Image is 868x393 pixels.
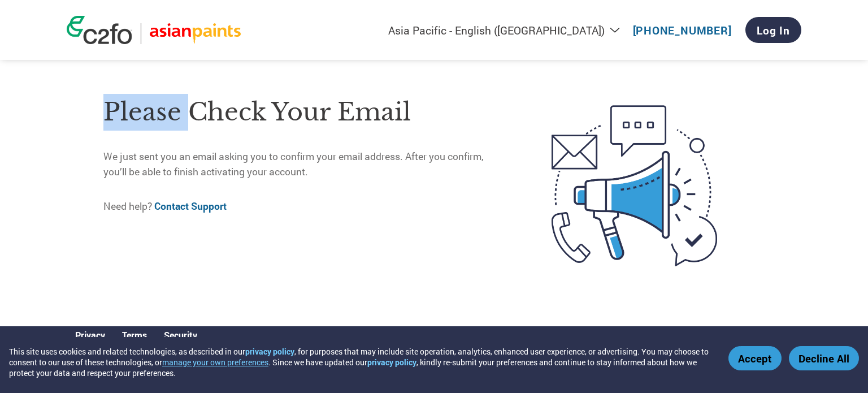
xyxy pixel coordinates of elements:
[103,149,504,179] p: We just sent you an email asking you to confirm your email address. After you confirm, you’ll be ...
[245,346,294,357] a: privacy policy
[67,16,132,44] img: c2fo logo
[633,23,732,37] a: [PHONE_NUMBER]
[154,200,227,213] a: Contact Support
[531,335,801,347] p: © 2024 Pollen, Inc. All rights reserved / Pat. 10,817,932 and Pat. 11,100,477.
[103,199,504,214] p: Need help?
[745,17,801,43] a: Log In
[150,23,241,44] img: Asian Paints
[162,357,268,368] button: manage your own preferences
[504,85,765,286] img: open-email
[103,94,504,131] h1: Please check your email
[789,346,859,370] button: Decline All
[122,329,147,341] a: Terms
[9,346,712,378] div: This site uses cookies and related technologies, as described in our , for purposes that may incl...
[75,329,105,341] a: Privacy
[367,357,416,368] a: privacy policy
[164,329,197,341] a: Security
[728,346,782,370] button: Accept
